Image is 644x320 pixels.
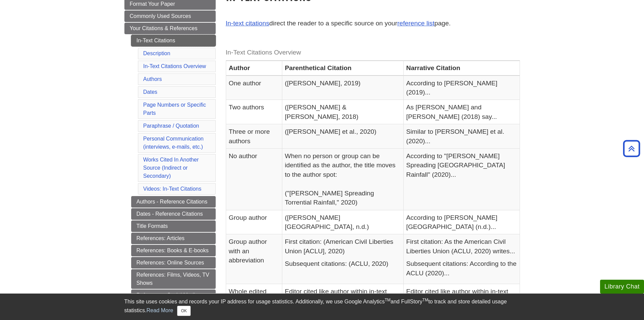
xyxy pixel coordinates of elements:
td: Group author [226,210,282,234]
a: Paraphrase / Quotation [143,123,199,129]
td: One author [226,76,282,100]
a: Dates [143,89,158,95]
p: Editor cited like author within in-text citation. If S.T. [PERSON_NAME] is editor: [285,287,401,315]
a: Authors - Reference Citations [131,196,216,208]
a: Page Numbers or Specific Parts [143,102,206,116]
td: According to [PERSON_NAME] (2019)... [403,76,520,100]
td: Similar to [PERSON_NAME] et al. (2020)... [403,124,520,149]
td: ([PERSON_NAME][GEOGRAPHIC_DATA], n.d.) [282,210,403,234]
button: Library Chat [600,280,644,294]
caption: In-Text Citations Overview [226,45,520,60]
p: Editor cited like author within in-text citation. If S.T. [PERSON_NAME] is editor: [406,287,517,315]
p: First citation: (American Civil Liberties Union [ACLU], 2020) [285,237,401,256]
a: Videos: In-Text Citations [143,186,201,192]
td: According to [PERSON_NAME][GEOGRAPHIC_DATA] (n.d.)... [403,210,520,234]
a: References: Books & E-books [131,245,216,256]
td: As [PERSON_NAME] and [PERSON_NAME] (2018) say... [403,100,520,124]
a: Title Formats [131,220,216,232]
th: Author [226,61,282,76]
sup: TM [423,298,428,302]
a: References: Films, Videos, TV Shows [131,269,216,289]
th: Parenthetical Citation [282,61,403,76]
a: Commonly Used Sources [124,10,216,22]
span: Format Your Paper [130,1,175,7]
td: When no person or group can be identified as the author, the title moves to the author spot: ("[P... [282,149,403,210]
p: First citation: As the American Civil Liberties Union (ACLU, 2020) writes... [406,237,517,256]
td: According to "[PERSON_NAME] Spreading [GEOGRAPHIC_DATA] Rainfall" (2020)... [403,149,520,210]
p: direct the reader to a specific source on your page. [226,19,520,28]
a: Works Cited In Another Source (Indirect or Secondary) [143,157,199,179]
td: Two authors [226,100,282,124]
div: This site uses cookies and records your IP address for usage statistics. Additionally, we use Goo... [124,298,520,316]
a: Back to Top [621,144,642,153]
a: References: Social Media [131,290,216,301]
a: Your Citations & References [124,23,216,34]
a: reference list [397,20,434,27]
a: References: Articles [131,233,216,244]
a: Description [143,50,170,56]
a: In-Text Citations [131,35,216,46]
td: No author [226,149,282,210]
a: In-text citations [226,20,269,27]
td: Group author with an abbreviation [226,234,282,284]
td: ([PERSON_NAME], 2019) [282,76,403,100]
td: Three or more authors [226,124,282,149]
button: Close [177,306,190,316]
span: Commonly Used Sources [130,13,191,19]
a: In-Text Citations Overview [143,63,206,69]
a: Authors [143,76,162,82]
a: Dates - Reference Citations [131,208,216,220]
a: Read More [146,307,173,313]
span: Your Citations & References [130,25,197,31]
p: Subsequent citations: According to the ACLU (2020)... [406,259,517,278]
a: Personal Communication(interviews, e-mails, etc.) [143,136,204,150]
sup: TM [385,298,390,302]
a: References: Online Sources [131,257,216,269]
th: Narrative Citation [403,61,520,76]
p: Subsequent citations: (ACLU, 2020) [285,259,401,268]
td: ([PERSON_NAME] et al., 2020) [282,124,403,149]
td: ([PERSON_NAME] & [PERSON_NAME], 2018) [282,100,403,124]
